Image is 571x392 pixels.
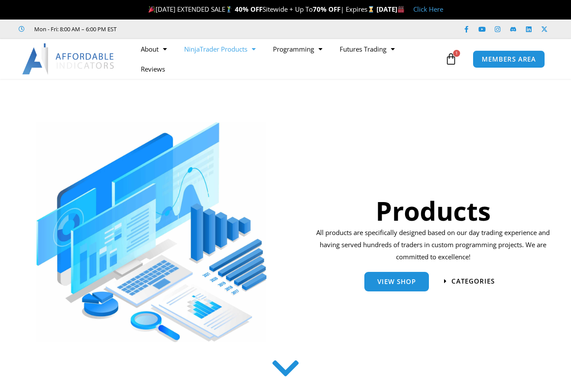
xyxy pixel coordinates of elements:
[377,278,416,285] span: View Shop
[226,6,232,13] img: 🏌️‍♂️
[376,5,405,13] strong: [DATE]
[398,6,404,13] img: 🏭
[132,39,443,79] nav: Menu
[444,278,495,284] a: categories
[32,24,117,34] span: Mon - Fri: 8:00 AM – 6:00 PM EST
[473,50,545,68] a: MEMBERS AREA
[453,50,460,57] span: 1
[132,59,174,79] a: Reviews
[149,6,155,13] img: 🎉
[22,43,115,75] img: LogoAI | Affordable Indicators – NinjaTrader
[313,5,341,13] strong: 70% OFF
[146,5,376,13] span: [DATE] EXTENDED SALE Sitewide + Up To | Expires
[132,39,175,59] a: About
[175,39,264,59] a: NinjaTrader Products
[368,6,374,13] img: ⌛
[235,5,263,13] strong: 40% OFF
[432,46,470,72] a: 1
[364,272,429,291] a: View Shop
[451,278,495,284] span: categories
[129,25,259,33] iframe: Customer reviews powered by Trustpilot
[413,5,443,13] a: Click Here
[482,56,536,62] span: MEMBERS AREA
[313,227,553,263] p: All products are specifically designed based on our day trading experience and having served hund...
[36,122,266,342] img: ProductsSection scaled | Affordable Indicators – NinjaTrader
[313,193,553,229] h1: Products
[264,39,331,59] a: Programming
[331,39,403,59] a: Futures Trading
